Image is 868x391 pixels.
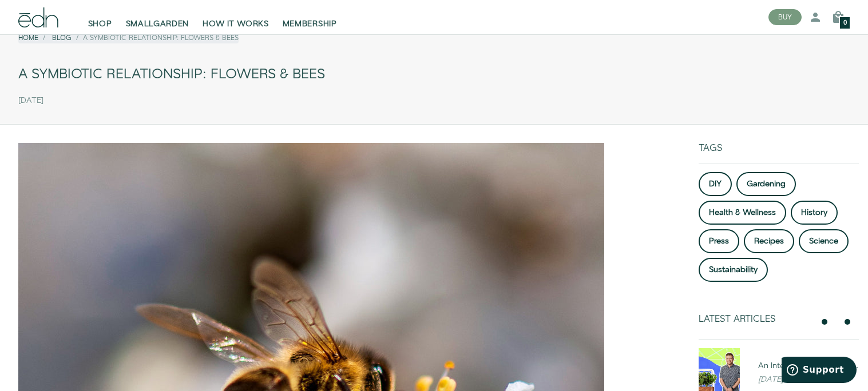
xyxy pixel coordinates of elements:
span: 0 [843,20,847,26]
iframe: Opens a widget where you can find more information [782,357,857,385]
span: HOW IT WORKS [203,18,268,30]
button: previous [818,315,831,329]
button: BUY [768,9,802,25]
a: Health & Wellness [699,201,786,225]
a: SMALLGARDEN [119,5,196,30]
div: Latest Articles [699,314,813,325]
a: Home [18,33,38,43]
div: An Interview with our Founder, [PERSON_NAME]: The Efficient Grower [758,360,859,372]
a: MEMBERSHIP [276,5,344,30]
button: next [841,315,854,329]
nav: breadcrumbs [18,33,239,43]
a: History [791,201,838,225]
a: Recipes [744,229,794,253]
a: DIY [699,172,732,196]
em: [DATE] [758,374,783,385]
a: Sustainability [699,258,768,282]
a: SHOP [81,5,119,30]
div: A Symbiotic Relationship: Flowers & Bees [18,62,850,87]
a: Science [799,229,849,253]
span: MEMBERSHIP [283,18,337,30]
span: SMALLGARDEN [126,18,189,30]
div: Tags [699,143,859,163]
a: Gardening [736,172,796,196]
time: [DATE] [18,96,43,106]
a: HOW IT WORKS [196,5,275,30]
span: SHOP [88,18,112,30]
a: Press [699,229,739,253]
li: A Symbiotic Relationship: Flowers & Bees [72,33,239,43]
a: Blog [52,33,72,43]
